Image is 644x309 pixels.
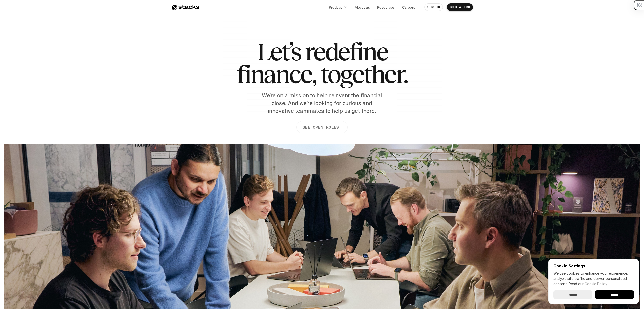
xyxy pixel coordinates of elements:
[569,282,608,286] span: Read our .
[402,5,415,10] p: Careers
[352,3,373,12] a: About us
[237,40,407,86] h1: Let’s redefine finance, together.
[424,3,443,11] a: SIGN IN
[296,121,348,133] a: SEE OPEN ROLES
[329,5,342,10] p: Product
[303,124,339,131] p: SEE OPEN ROLES
[427,5,440,9] p: SIGN IN
[374,3,398,12] a: Resources
[399,3,418,12] a: Careers
[355,5,370,10] p: About us
[450,5,470,9] p: BOOK A DEMO
[447,3,473,11] a: BOOK A DEMO
[553,271,634,286] p: We use cookies to enhance your experience, analyze site traffic and deliver personalized content.
[585,282,607,286] a: Cookie Policy
[259,92,385,115] p: We’re on a mission to help reinvent the financial close. And we’re looking for curious and innova...
[377,5,395,10] p: Resources
[553,264,634,268] p: Cookie Settings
